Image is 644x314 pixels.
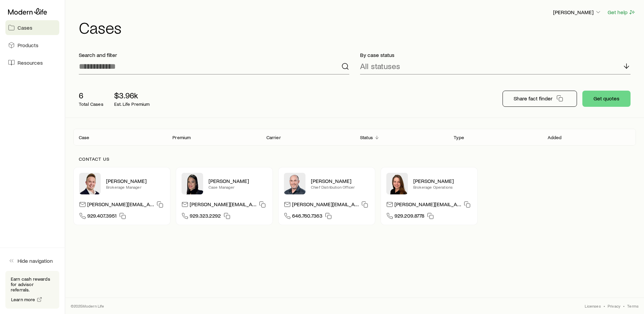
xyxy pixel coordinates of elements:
[190,201,256,210] p: [PERSON_NAME][EMAIL_ADDRESS][DOMAIN_NAME]
[114,101,150,107] p: Est. Life Premium
[79,101,103,107] p: Total Cases
[5,253,59,268] button: Hide navigation
[266,135,281,140] p: Carrier
[503,91,577,107] button: Share fact finder
[413,178,472,184] p: [PERSON_NAME]
[553,9,602,15] p: [PERSON_NAME]
[18,42,38,49] span: Products
[87,201,154,210] p: [PERSON_NAME][EMAIL_ADDRESS][DOMAIN_NAME]
[292,212,322,221] span: 646.760.7363
[182,173,203,194] img: Elana Hasten
[360,61,400,71] p: All statuses
[607,8,636,16] button: Get help
[292,201,359,210] p: [PERSON_NAME][EMAIL_ADDRESS][DOMAIN_NAME]
[548,135,562,140] p: Added
[79,19,636,35] h1: Cases
[79,52,349,58] p: Search and filter
[582,91,631,107] button: Get quotes
[5,20,59,35] a: Cases
[413,184,472,190] p: Brokerage Operations
[454,135,464,140] p: Type
[190,212,221,221] span: 929.323.2292
[172,135,191,140] p: Premium
[5,38,59,53] a: Products
[73,129,636,146] div: Client cases
[585,303,601,309] a: Licenses
[71,303,104,309] p: © 2025 Modern Life
[18,24,32,31] span: Cases
[5,55,59,70] a: Resources
[106,178,165,184] p: [PERSON_NAME]
[18,257,53,264] span: Hide navigation
[627,303,639,309] a: Terms
[386,173,408,194] img: Ellen Wall
[208,184,267,190] p: Case Manager
[79,173,101,194] img: Derek Wakefield
[394,201,461,210] p: [PERSON_NAME][EMAIL_ADDRESS][DOMAIN_NAME]
[79,91,103,100] p: 6
[394,212,424,221] span: 929.209.8778
[106,184,165,190] p: Brokerage Manager
[360,135,373,140] p: Status
[11,297,35,302] span: Learn more
[5,271,59,309] div: Earn cash rewards for advisor referrals.Learn more
[553,8,602,17] button: [PERSON_NAME]
[11,276,54,292] p: Earn cash rewards for advisor referrals.
[18,59,43,66] span: Resources
[284,173,305,194] img: Dan Pierson
[114,91,150,100] p: $3.96k
[311,184,369,190] p: Chief Distribution Officer
[623,303,624,309] span: •
[604,303,605,309] span: •
[87,212,117,221] span: 929.407.3951
[79,135,90,140] p: Case
[608,303,620,309] a: Privacy
[311,178,369,184] p: [PERSON_NAME]
[514,95,552,102] p: Share fact finder
[79,156,631,162] p: Contact us
[360,52,631,58] p: By case status
[208,178,267,184] p: [PERSON_NAME]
